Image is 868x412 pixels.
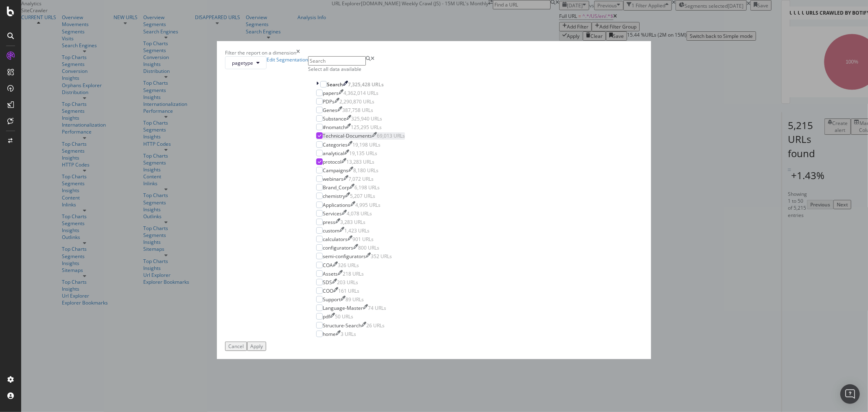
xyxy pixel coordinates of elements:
[343,270,364,277] div: 218 URLs
[351,115,382,122] div: 325,940 URLs
[339,98,374,105] div: 2,290,870 URLs
[345,296,364,303] div: 89 URLs
[323,236,348,243] div: calculators
[377,132,405,139] div: 69,013 URLs
[327,81,343,88] div: Search
[323,107,337,114] div: Genes
[323,253,366,260] div: semi-configurators
[355,202,380,208] div: 4,995 URLs
[323,184,350,191] div: Brand_Corp
[323,150,344,157] div: analytical
[338,262,359,269] div: 326 URLs
[323,115,346,122] div: Substance
[840,384,860,404] div: Open Intercom Messenger
[296,49,300,56] div: times
[323,202,350,208] div: Applications
[368,305,386,311] div: 74 URLs
[323,132,372,139] div: Technical-Documents
[323,90,339,96] div: papers
[232,59,253,66] span: pagetype
[323,167,348,174] div: Campaigns
[323,279,332,286] div: SDS
[308,56,366,66] input: Search
[344,227,370,234] div: 1,423 URLs
[353,167,378,174] div: 8,180 URLs
[323,210,342,217] div: Services
[354,184,380,191] div: 6,198 URLs
[348,175,374,182] div: 7,072 URLs
[350,193,375,199] div: 5,207 URLs
[323,219,335,226] div: press
[267,56,308,69] a: Edit Segmentation
[342,107,373,114] div: 387,758 URLs
[323,262,333,269] div: COA
[323,287,333,294] div: COO
[352,141,380,148] div: 19,198 URLs
[341,331,356,337] div: 3 URLs
[323,244,353,251] div: configurators
[346,158,374,165] div: 13,283 URLs
[323,175,343,182] div: webinars
[323,296,341,303] div: Support
[217,41,651,359] div: modal
[337,279,358,286] div: 203 URLs
[247,342,266,351] button: Apply
[250,343,263,350] div: Apply
[340,219,365,226] div: 3,283 URLs
[366,322,385,329] div: 26 URLs
[225,342,247,351] button: Cancel
[358,244,379,251] div: 800 URLs
[347,210,372,217] div: 4,078 URLs
[338,287,359,294] div: 161 URLs
[323,124,346,131] div: #nomatch
[323,305,363,311] div: Language-Master
[323,227,339,234] div: custom
[308,66,413,72] div: Select all data available
[323,270,338,277] div: Assets
[349,150,377,157] div: 19,135 URLs
[323,313,330,320] div: pdf
[323,158,341,165] div: protocol
[343,90,378,96] div: 4,362,014 URLs
[348,81,384,88] div: 7,325,428 URLs
[352,236,374,243] div: 901 URLs
[335,313,353,320] div: 50 URLs
[228,343,244,350] div: Cancel
[323,141,348,148] div: Categories
[225,49,296,56] div: Filter the report on a dimension
[323,331,336,337] div: home
[225,56,267,69] button: pagetype
[323,193,345,199] div: chemistry
[323,98,335,105] div: PDPs
[371,253,392,260] div: 352 URLs
[351,124,382,131] div: 125,295 URLs
[323,322,361,329] div: Structure-Search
